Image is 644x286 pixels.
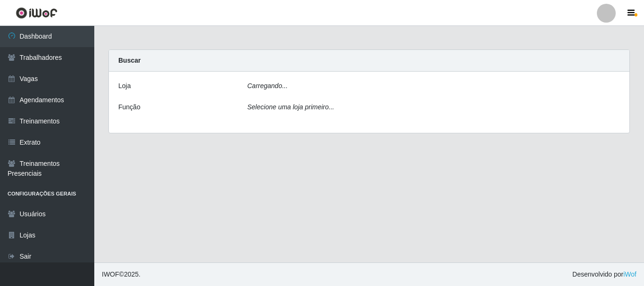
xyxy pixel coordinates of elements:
span: © 2025 . [102,270,140,279]
a: iWof [623,270,636,278]
span: IWOF [102,270,119,278]
span: Desenvolvido por [572,270,636,279]
img: CoreUI Logo [16,7,58,19]
strong: Buscar [118,57,140,64]
i: Selecione uma loja primeiro... [248,103,334,111]
label: Loja [118,81,131,91]
label: Função [118,102,140,112]
i: Carregando... [248,82,288,90]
